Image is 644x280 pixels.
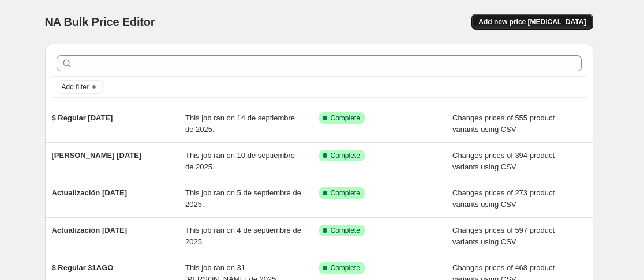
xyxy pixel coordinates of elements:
span: $ Regular 31AGO [52,263,114,272]
span: Complete [331,188,360,198]
span: Complete [331,263,360,273]
span: Changes prices of 273 product variants using CSV [452,188,555,209]
span: Changes prices of 597 product variants using CSV [452,226,555,246]
span: This job ran on 4 de septiembre de 2025. [185,226,301,246]
span: [PERSON_NAME] [DATE] [52,151,142,160]
span: This job ran on 5 de septiembre de 2025. [185,188,301,209]
span: Complete [331,226,360,235]
span: This job ran on 14 de septiembre de 2025. [185,113,295,134]
span: Actualización [DATE] [52,226,128,234]
span: Changes prices of 394 product variants using CSV [452,151,555,171]
span: $ Regular [DATE] [52,113,113,122]
span: Actualización [DATE] [52,188,128,197]
span: Complete [331,113,360,123]
button: Add filter [57,80,103,94]
span: Complete [331,151,360,160]
span: Add filter [62,82,89,92]
span: Changes prices of 555 product variants using CSV [452,113,555,134]
span: This job ran on 10 de septiembre de 2025. [185,151,295,171]
span: Add new price [MEDICAL_DATA] [478,17,586,27]
span: NA Bulk Price Editor [45,16,155,28]
button: Add new price [MEDICAL_DATA] [471,14,593,30]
